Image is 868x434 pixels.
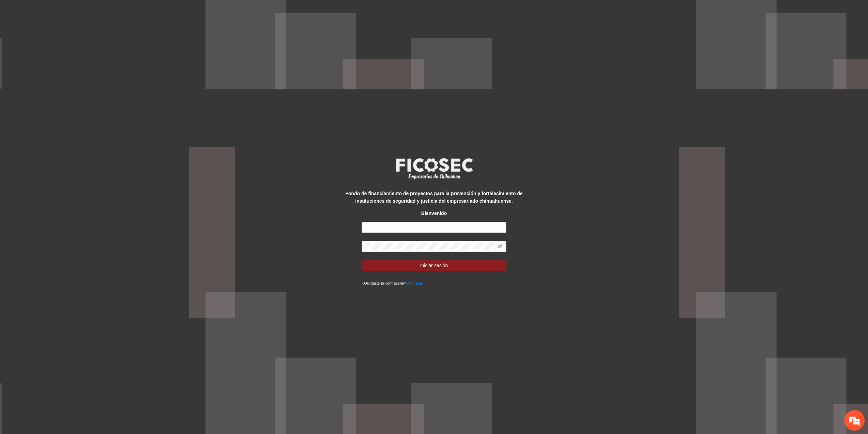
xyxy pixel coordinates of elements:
span: Iniciar sesión [420,262,448,269]
strong: Fondo de financiamiento de proyectos para la prevención y fortalecimiento de instituciones de seg... [345,191,522,204]
button: Iniciar sesión [362,260,506,271]
a: Click aqui [406,281,423,285]
img: logo [392,156,477,181]
span: eye-invisible [498,244,502,249]
strong: Bienvenido [421,211,447,216]
small: ¿Olvidaste tu contraseña? [362,281,423,285]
